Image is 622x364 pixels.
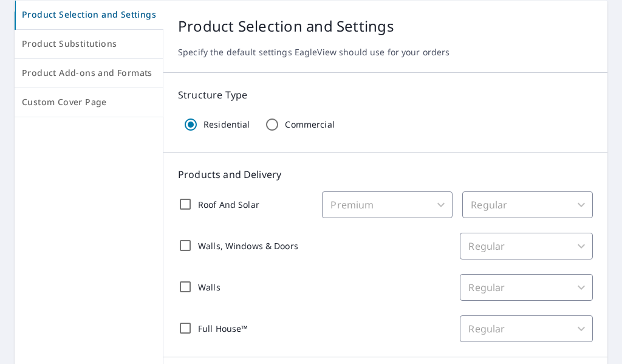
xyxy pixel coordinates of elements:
p: Structure Type [178,88,593,102]
p: Specify the default settings EagleView should use for your orders [178,47,593,58]
p: Walls, Windows & Doors [198,239,298,252]
p: Products and Delivery [178,167,593,182]
p: Roof And Solar [198,198,259,211]
div: Regular [460,274,593,301]
div: tab-list [15,1,163,117]
p: Walls [198,281,220,294]
div: Regular [460,315,593,342]
div: Regular [462,191,593,218]
div: Regular [460,233,593,259]
p: Product Selection and Settings [178,15,593,37]
p: Residential [203,119,250,130]
span: Custom Cover Page [22,95,155,110]
div: Premium [322,191,453,218]
span: Product Selection and Settings [22,7,156,22]
p: Commercial [285,119,334,130]
p: Full House™ [198,322,248,335]
span: Product Add-ons and Formats [22,66,155,81]
span: Product Substitutions [22,36,155,52]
